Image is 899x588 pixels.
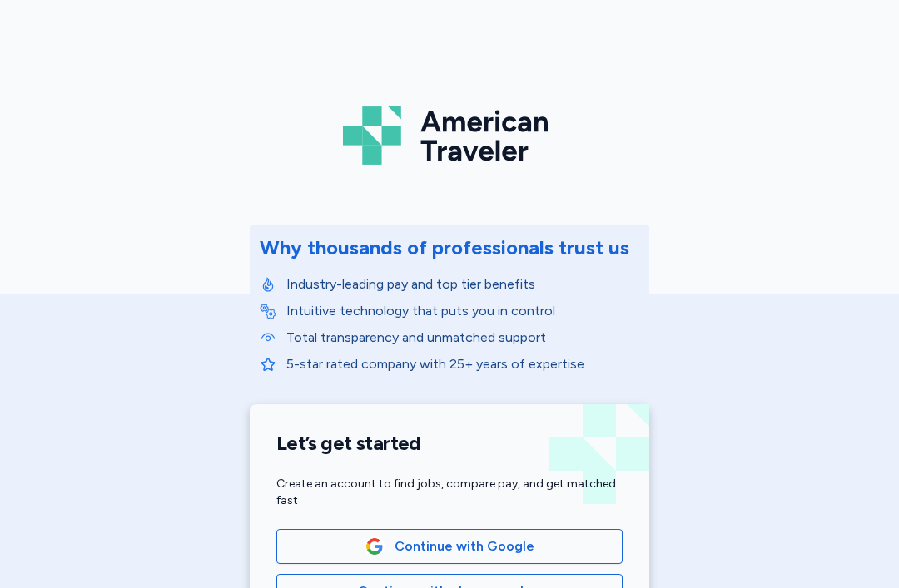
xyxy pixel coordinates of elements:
[276,529,623,564] button: Google LogoContinue with Google
[276,476,623,509] div: Create an account to find jobs, compare pay, and get matched fast
[365,537,384,556] img: Google Logo
[286,274,639,294] p: Industry-leading pay and top tier benefits
[395,536,534,556] span: Continue with Google
[276,431,623,456] h1: Let’s get started
[343,100,556,171] img: Logo
[286,354,639,374] p: 5-star rated company with 25+ years of expertise
[286,328,639,348] p: Total transparency and unmatched support
[260,235,629,261] div: Why thousands of professionals trust us
[286,301,639,321] p: Intuitive technology that puts you in control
